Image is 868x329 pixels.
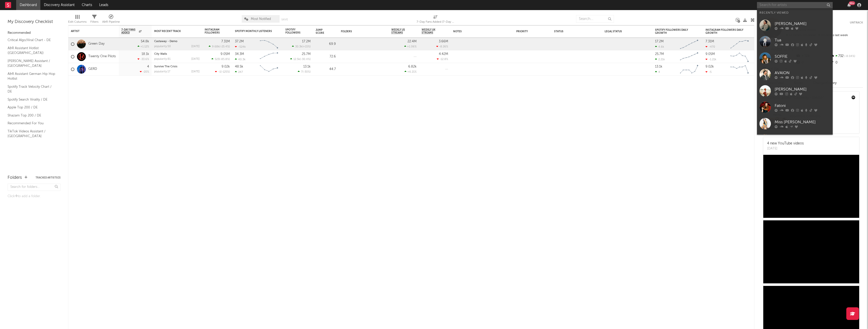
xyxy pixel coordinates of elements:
div: Edit Columns [68,19,87,25]
div: Filters [90,19,98,25]
div: Recommended [8,30,61,36]
a: SOFFIE [757,50,833,66]
div: 0 [829,59,863,66]
div: -12.8 % [437,57,448,61]
a: Fatoni [757,99,833,115]
div: ( ) [209,45,230,48]
span: +15 % [303,45,310,48]
div: 22.4M [408,40,417,43]
div: Click to add a folder. [8,193,61,199]
span: Weekly US Streams [391,28,409,34]
span: 7 [301,71,303,73]
div: 25.7M [302,52,311,56]
div: 17.2M [655,40,664,43]
svg: Chart title [258,63,280,76]
div: Legal Status [605,30,637,33]
a: A&R Assistant Hotlist ([GEOGRAPHIC_DATA]) [8,45,56,56]
div: 9.02k [706,65,714,68]
div: [DATE] [191,58,200,61]
div: Status [554,30,587,33]
a: AVAION [757,66,833,83]
div: 44.7 [316,66,336,72]
div: Spotify Monthly Listeners [235,30,273,33]
span: 9.68k [212,45,220,48]
div: 99 + [849,1,855,5]
span: -1 [218,71,221,73]
div: ( ) [211,57,230,61]
div: 7-Day Fans Added (7-Day Fans Added) [417,19,454,25]
div: 9.02k [222,65,230,68]
svg: Chart title [678,50,700,63]
svg: Chart title [258,38,280,50]
div: City Walls [154,53,200,55]
div: 69.9 [316,41,336,47]
div: My Discovery Checklist [8,19,61,25]
div: 13.1k [303,65,311,68]
div: -470 [706,45,715,48]
div: +6.21 % [404,70,417,73]
div: -33.6 % [138,57,149,61]
div: 2.21k [655,58,665,61]
div: Castaway - Demo [154,40,200,43]
a: Spotify Search Virality / DE [8,97,56,102]
div: [DATE] [767,146,804,151]
div: A&R Pipeline [102,13,120,27]
a: Spotify Track Velocity Chart / DE [8,84,56,94]
a: Recommended For You [8,121,56,126]
a: Green Day [88,42,104,46]
div: Tua [775,37,830,43]
div: -20 % [140,70,149,73]
div: popularity: 17 [154,70,170,73]
div: Notes [453,30,504,33]
div: 9.05M [221,52,230,56]
a: Yu [757,132,833,148]
span: -85.8 % [220,58,229,61]
a: Castaway - Demo [154,40,177,43]
div: popularity: 81 [154,58,171,61]
div: ( ) [215,70,230,73]
div: Most Recent Track [154,30,192,33]
div: Instagram Followers [205,28,222,34]
div: -524k [235,45,246,48]
div: [PERSON_NAME] [775,86,830,92]
div: 9.05M [706,52,715,56]
div: 4 new YouTube videos [767,141,804,146]
span: Most Notified [251,17,271,21]
div: -8.26 % [436,45,448,48]
div: 4 [655,70,660,74]
div: 17.2M [302,40,311,43]
div: 6.82k [408,65,417,68]
span: -30 % [303,71,310,73]
a: [PERSON_NAME] Assistant / [GEOGRAPHIC_DATA] [8,58,56,69]
div: 7.31M [706,40,714,43]
div: popularity: 50 [154,45,171,48]
span: 30.3k [295,45,302,48]
span: -125 % [222,71,229,73]
svg: Chart title [678,63,700,76]
div: 4 [147,65,149,68]
div: SOFFIE [775,53,830,59]
div: Fatoni [775,103,830,109]
div: 18.1k [142,52,149,56]
div: Jump Score [316,28,328,35]
div: Spotify Followers [285,28,303,34]
div: 3.66M [439,40,448,43]
div: Folders [341,30,379,33]
div: 72.6 [316,54,336,60]
div: A&R Pipeline [102,19,120,25]
div: Miss [PERSON_NAME] [775,119,830,125]
button: Save [281,18,288,21]
div: Filters [90,13,98,27]
span: 7-Day Fans Added [121,28,138,34]
div: 4.6k [655,45,664,48]
div: AVAION [775,70,830,76]
div: [DATE] [191,45,200,48]
a: Apple Top 200 / DE [8,105,56,110]
div: ( ) [298,70,311,73]
div: 25.7M [655,52,664,56]
div: Folders [8,175,22,181]
div: 13.1k [655,65,662,68]
a: Twenty One Pilots [88,54,116,59]
div: ( ) [290,57,311,61]
div: -1.21k [706,58,716,61]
